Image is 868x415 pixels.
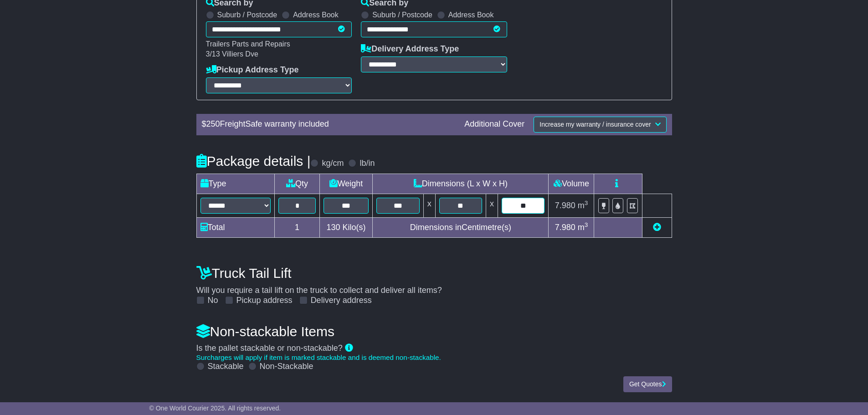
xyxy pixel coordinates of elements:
[319,174,373,194] td: Weight
[578,201,588,210] span: m
[360,159,375,169] label: lb/in
[539,121,651,128] span: Increase my warranty / insurance cover
[372,10,432,19] label: Suburb / Postcode
[196,324,672,339] h4: Non-stackable Items
[423,194,435,217] td: x
[196,217,275,237] td: Total
[206,40,290,48] span: Trailers Parts and Repairs
[585,200,588,206] sup: 3
[555,223,575,232] span: 7.980
[486,194,498,217] td: x
[196,154,311,169] h4: Package details |
[192,261,677,306] div: Will you require a tail lift on the truck to collect and deliver all items?
[578,223,588,232] span: m
[236,296,293,306] label: Pickup address
[196,174,275,194] td: Type
[196,266,672,281] h4: Truck Tail Lift
[260,362,313,372] label: Non-Stackable
[549,174,594,194] td: Volume
[206,119,220,128] span: 250
[197,119,460,129] div: $ FreightSafe warranty included
[623,376,672,392] button: Get Quotes
[319,217,373,237] td: Kilo(s)
[361,44,459,54] label: Delivery Address Type
[208,362,244,372] label: Stackable
[196,354,672,362] div: Surcharges will apply if item is marked stackable and is deemed non-stackable.
[217,10,277,19] label: Suburb / Postcode
[311,296,372,306] label: Delivery address
[196,343,343,353] span: Is the pallet stackable or non-stackable?
[585,221,588,228] sup: 3
[555,201,575,210] span: 7.980
[448,10,494,19] label: Address Book
[206,50,258,58] span: 3/13 Villiers Dve
[326,223,340,232] span: 130
[275,174,319,194] td: Qty
[275,217,319,237] td: 1
[293,10,339,19] label: Address Book
[534,117,666,133] button: Increase my warranty / insurance cover
[460,119,529,129] div: Additional Cover
[653,223,661,232] a: Add new item
[322,159,344,169] label: kg/cm
[149,405,281,412] span: © One World Courier 2025. All rights reserved.
[208,296,218,306] label: No
[373,174,549,194] td: Dimensions (L x W x H)
[206,65,299,75] label: Pickup Address Type
[373,217,549,237] td: Dimensions in Centimetre(s)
